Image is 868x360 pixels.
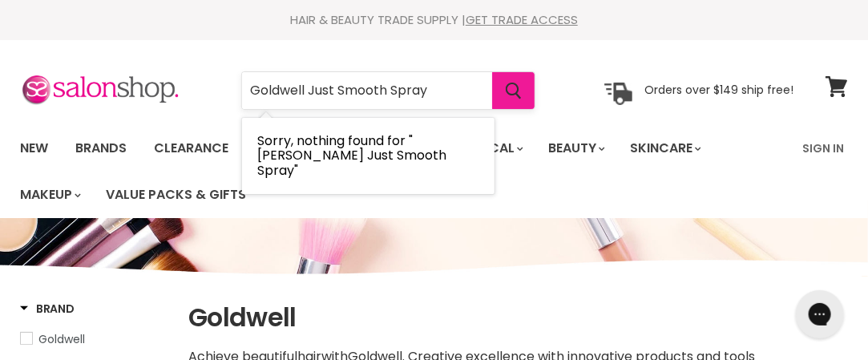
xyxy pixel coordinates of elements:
[492,72,535,109] button: Search
[618,131,711,165] a: Skincare
[793,131,854,165] a: Sign In
[644,83,793,97] p: Orders over $149 ship free!
[8,125,793,218] ul: Main menu
[188,301,848,334] h1: Goldwell
[8,131,60,165] a: New
[242,72,492,109] input: Search
[142,131,240,165] a: Clearance
[20,330,168,348] a: Goldwell
[242,118,495,194] li: No Results
[94,178,258,212] a: Value Packs & Gifts
[20,301,75,317] h3: Brand
[788,285,852,344] iframe: Gorgias live chat messenger
[8,178,91,212] a: Makeup
[258,131,447,180] span: Sorry, nothing found for "[PERSON_NAME] Just Smooth Spray"
[466,11,578,28] a: GET TRADE ACCESS
[241,71,535,110] form: Product
[38,331,85,347] span: Goldwell
[536,131,615,165] a: Beauty
[63,131,139,165] a: Brands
